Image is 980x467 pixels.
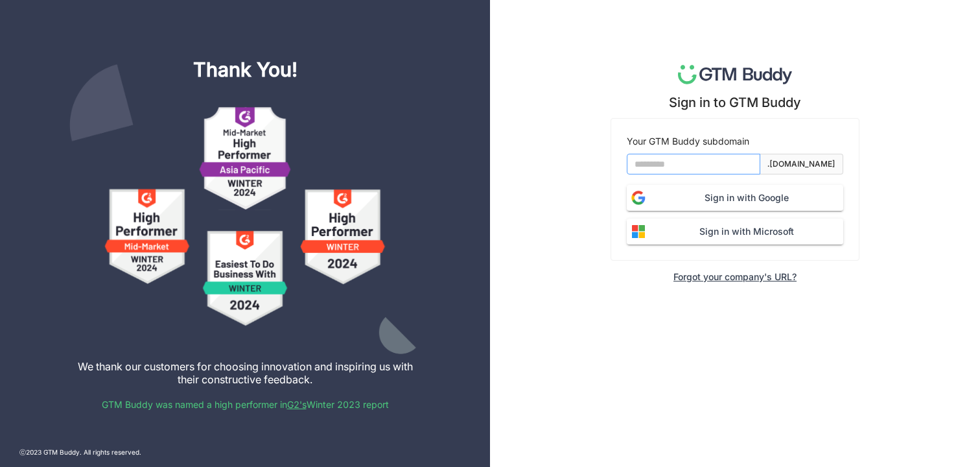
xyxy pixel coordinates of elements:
[627,134,843,149] div: Your GTM Buddy subdomain
[627,185,843,211] button: Sign in with Google
[767,158,835,171] div: .[DOMAIN_NAME]
[287,399,307,410] a: G2's
[669,95,801,110] div: Sign in to GTM Buddy
[627,219,843,245] button: Sign in with Microsoft
[678,65,793,84] img: logo
[673,271,797,282] div: Forgot your company's URL?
